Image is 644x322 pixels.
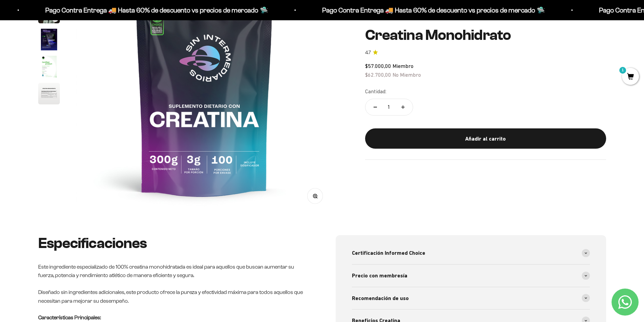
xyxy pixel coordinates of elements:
[365,128,606,149] button: Añadir al carrito
[352,242,590,264] summary: Certificación Informed Choice
[352,249,425,257] span: Certificación Informed Choice
[44,5,267,16] p: Pago Contra Entrega 🚚 Hasta 60% de descuento vs precios de mercado 🛸
[321,5,544,16] p: Pago Contra Entrega 🚚 Hasta 60% de descuento vs precios de mercado 🛸
[38,29,60,50] img: Creatina Monohidrato
[365,27,606,43] h1: Creatina Monohidrato
[38,235,309,251] h2: Especificaciones
[622,73,639,81] a: 1
[38,83,60,104] img: Creatina Monohidrato
[392,63,413,69] span: Miembro
[365,63,391,69] span: $57.000,00
[38,56,60,77] img: Creatina Monohidrato
[38,315,101,320] strong: Características Principales:
[38,83,60,106] button: Ir al artículo 6
[352,287,590,309] summary: Recomendación de uso
[619,66,627,74] mark: 1
[379,134,593,143] div: Añadir al carrito
[365,99,385,115] button: Reducir cantidad
[352,294,409,303] span: Recomendación de uso
[38,56,60,79] button: Ir al artículo 5
[38,263,309,280] p: Este ingrediente especializado de 100% creatina monohidratada es ideal para aquellos que buscan a...
[365,71,391,77] span: $62.700,00
[393,99,413,115] button: Aumentar cantidad
[365,49,371,56] span: 4.7
[392,71,421,77] span: No Miembro
[38,29,60,52] button: Ir al artículo 4
[38,288,309,305] p: Diseñado sin ingredientes adicionales, este producto ofrece la pureza y efectividad máxima para t...
[352,265,590,287] summary: Precio con membresía
[352,271,407,280] span: Precio con membresía
[365,49,606,56] a: 4.74.7 de 5.0 estrellas
[365,87,386,96] label: Cantidad:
